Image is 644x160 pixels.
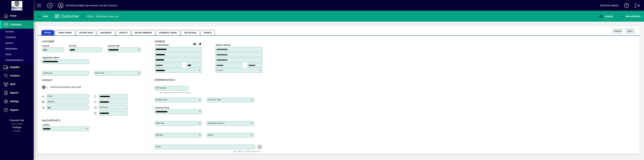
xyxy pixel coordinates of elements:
mat-label: Trading as [43,72,52,74]
a: Staff [2,80,34,89]
app-page-header-button: Back [34,13,52,19]
mat-label: Deliver via [95,72,104,74]
mat-label: Location [42,123,50,126]
button: Profile [55,3,66,9]
mat-label: Manager [156,134,163,136]
span: S [628,30,629,32]
mat-label: Region [208,134,214,136]
span: Customers [10,23,22,26]
span: Delivery Addresses [132,30,155,35]
div: [PERSON_NAME] Agri-Imports Ltd (NZ Tractors) [66,3,117,8]
span: Contacts [116,30,131,35]
div: [PERSON_NAME] [600,3,618,8]
span: Reports [10,91,18,94]
span: Enquiry [599,15,613,18]
mat-label: Sort key [69,45,76,47]
span: Business details [155,78,175,81]
span: Contract Rates [76,30,96,35]
span: Customer [42,40,54,43]
div: Customer [55,14,79,19]
mat-label: Notes [156,145,161,148]
mat-label: Website [48,100,54,103]
mat-hint: Use 'Enter' to start a new line [233,149,260,153]
mat-label: Email [48,95,52,97]
button: More Options [619,13,641,19]
mat-label: Organisation name [42,56,59,59]
mat-label: Account [42,45,49,47]
span: Home [10,14,16,17]
mat-label: Alt Phone [100,106,108,109]
a: Invoices [2,29,34,34]
mat-label: Sales rep [156,122,164,124]
a: Suppliers [2,63,34,71]
span: Terms / Pricing [55,30,75,35]
span: Back [37,15,48,18]
span: Details [41,30,54,35]
span: Suppliers [10,66,20,68]
span: Settings [10,100,19,103]
span: Package [12,126,21,129]
mat-hint: GST Number should be 8 or 9 digits [159,91,191,94]
a: Quotes [2,40,34,46]
span: Communications [3,59,23,61]
mat-label: Customer group [155,106,169,109]
div: 10560 - Willisden Farm Ltd [86,14,119,19]
button: Copy to Delivery address [197,41,203,47]
span: Prompts [201,30,215,35]
span: Staff [10,83,15,86]
button: Enquiry [598,13,614,19]
span: Cancel [614,28,621,34]
span: ave [628,28,633,34]
a: Backorders [2,46,34,51]
a: Items [2,51,34,57]
mat-label: Country [216,69,223,71]
span: Documents / Images [156,30,180,35]
mat-label: Industry type [156,98,167,101]
span: Contact [42,79,52,82]
a: View on map [192,41,197,46]
mat-label: GST Number [156,87,167,89]
a: Settings [2,97,34,106]
a: Communications [2,57,34,63]
mat-label: Marketing/ Referral [208,122,224,124]
a: Payments [2,34,34,40]
span: Payments [3,36,16,39]
span: Products [10,74,20,77]
span: Backorders [3,47,17,50]
span: Invoices [3,30,14,33]
a: Logout [632,1,640,12]
a: Knowledge Base [622,1,629,12]
span: Custom Fields [181,30,200,35]
span: Address [155,40,165,43]
a: Home [2,12,34,20]
span: Sales Budget [97,30,115,35]
span: Items [3,53,11,56]
span: Receive Documents Via Email [50,86,81,88]
a: Products [2,72,34,80]
mat-label: Customer type [208,98,221,101]
button: Cancel [612,28,623,34]
span: Sales defaults [42,119,60,122]
a: Reports [2,89,34,97]
span: Support [10,109,18,111]
button: Add [45,3,55,9]
button: Back [36,13,49,19]
button: Save [625,28,635,34]
span: Quotes [3,42,13,44]
mat-label: Account Type [108,45,119,47]
a: Support [2,106,34,114]
span: Financial Year [10,119,24,122]
span: More Options [620,15,641,18]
